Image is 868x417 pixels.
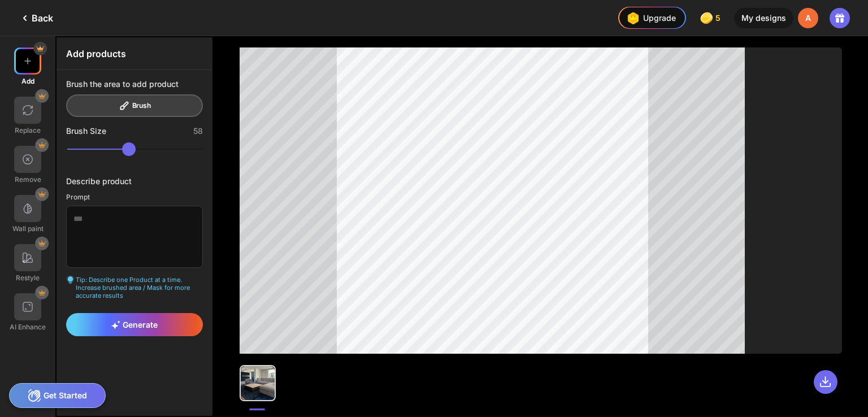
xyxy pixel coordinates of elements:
div: AI Enhance [10,323,46,331]
img: upgrade-nav-btn-icon.gif [624,9,642,27]
div: Remove [15,175,41,184]
span: 5 [715,14,723,23]
div: My designs [734,8,793,28]
div: 58 [193,126,203,136]
div: Describe product [66,176,203,186]
div: Add [21,77,34,85]
div: A [798,8,818,28]
div: Prompt [66,193,203,201]
div: Back [18,11,53,25]
div: Replace [15,126,41,134]
div: Brush Size [66,126,106,136]
span: Generate [111,320,158,329]
div: Upgrade [624,9,676,27]
div: Tip: Describe one Product at a time. Increase brushed area / Mask for more accurate results [66,276,203,299]
div: Wall paint [12,224,44,233]
div: Brush the area to add product [66,79,179,89]
div: Get Started [9,383,106,408]
img: textarea-hint-icon.svg [66,276,75,284]
div: Add products [57,38,212,70]
div: Restyle [16,273,40,282]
